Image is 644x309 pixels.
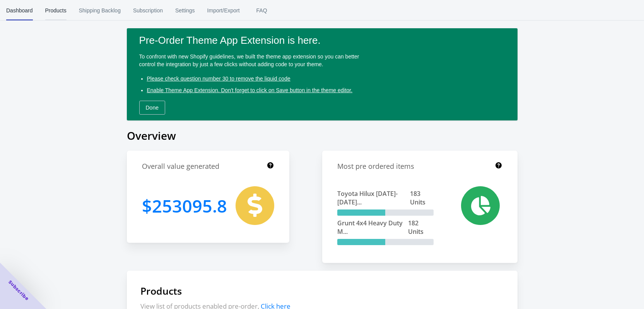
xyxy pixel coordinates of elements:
[337,219,408,236] span: Grunt 4x4 Heavy Duty M...
[207,0,240,21] span: Import/Export
[337,161,414,171] h1: Most pre ordered items
[144,83,356,97] button: Enable Theme App Extension. Don't forget to click on Save button in the theme editor.
[142,194,152,218] span: $
[127,128,518,143] h1: Overview
[147,87,353,93] span: Enable Theme App Extension. Don't forget to click on Save button in the theme editor.
[139,101,165,115] button: Done
[79,0,121,21] span: Shipping Backlog
[175,0,195,21] span: Settings
[144,72,294,86] a: Please check question number 30 to remove the liquid code
[139,61,323,67] span: control the integration by just a few clicks without adding code to your theme.
[139,53,359,60] span: To confront with new Shopify guidelines, we built the theme app extension so you can better
[337,189,410,206] span: Toyota Hilux [DATE]-[DATE]...
[45,0,67,21] span: Products
[139,34,505,46] p: Pre-Order Theme App Extension is here.
[142,161,219,171] h1: Overall value generated
[147,76,290,82] span: Please check question number 30 to remove the liquid code
[133,0,163,21] span: Subscription
[146,105,159,111] span: Done
[7,279,30,302] span: Subscribe
[410,189,434,206] span: 183 Units
[408,219,433,236] span: 182 Units
[140,284,504,297] h1: Products
[6,0,33,21] span: Dashboard
[142,186,227,225] h1: 253095.8
[252,0,272,21] span: FAQ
